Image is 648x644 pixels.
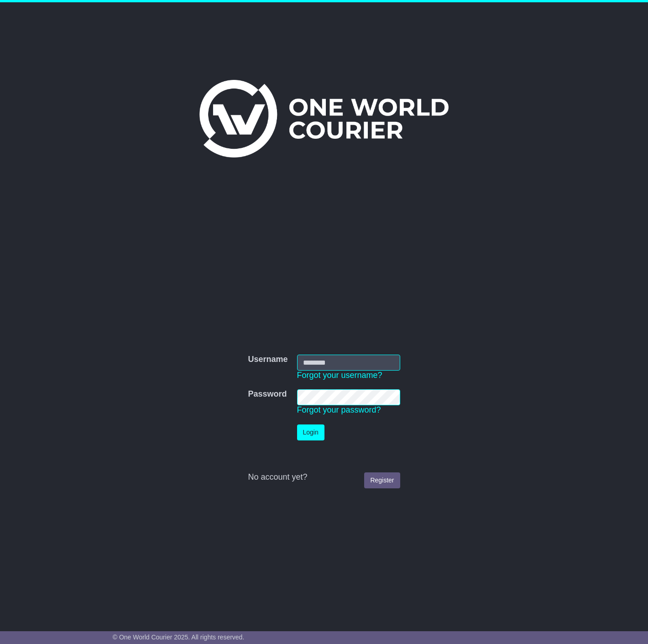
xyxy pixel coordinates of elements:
[297,424,324,440] button: Login
[199,80,449,157] img: One World
[297,405,381,414] a: Forgot your password?
[248,355,287,365] label: Username
[248,389,287,399] label: Password
[113,634,245,641] span: © One World Courier 2025. All rights reserved.
[297,371,382,380] a: Forgot your username?
[248,472,400,482] div: No account yet?
[364,472,400,488] a: Register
